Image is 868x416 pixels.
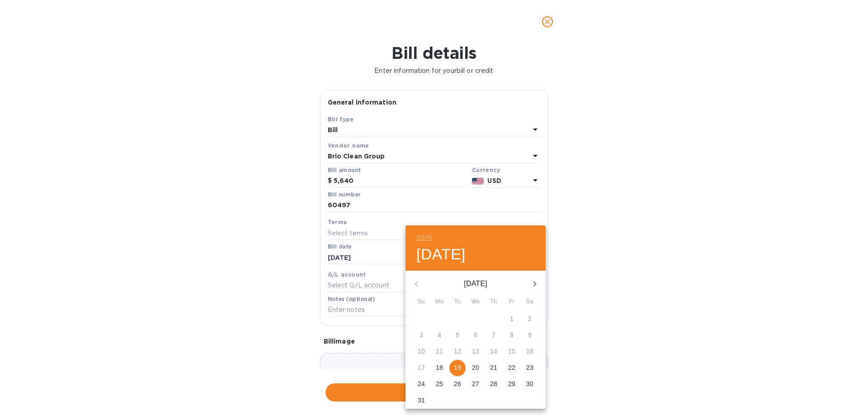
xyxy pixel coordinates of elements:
button: 28 [486,376,502,392]
p: 30 [526,379,533,388]
span: Tu [449,297,466,306]
button: 29 [504,376,520,392]
button: 18 [431,360,448,376]
p: 20 [472,363,479,372]
p: 22 [508,363,515,372]
p: 29 [508,379,515,388]
button: 26 [449,376,466,392]
p: 18 [436,363,443,372]
button: 22 [504,360,520,376]
button: 23 [522,360,538,376]
p: 28 [490,379,497,388]
p: [DATE] [427,278,524,289]
span: Fr [504,297,520,306]
p: 19 [454,363,461,372]
span: We [467,297,484,306]
button: 27 [467,376,484,392]
span: Sa [522,297,538,306]
p: 25 [436,379,443,388]
p: 27 [472,379,479,388]
button: 20 [467,360,484,376]
p: 24 [418,379,425,388]
button: 21 [486,360,502,376]
button: 25 [431,376,448,392]
p: 23 [526,363,533,372]
button: 31 [413,392,429,409]
button: 19 [449,360,466,376]
button: 2025 [416,232,433,245]
span: Mo [431,297,448,306]
p: 26 [454,379,461,388]
button: 24 [413,376,429,392]
span: Su [413,297,429,306]
button: 30 [522,376,538,392]
span: Th [486,297,502,306]
p: 21 [490,363,497,372]
p: 31 [418,396,425,405]
button: [DATE] [416,245,466,264]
